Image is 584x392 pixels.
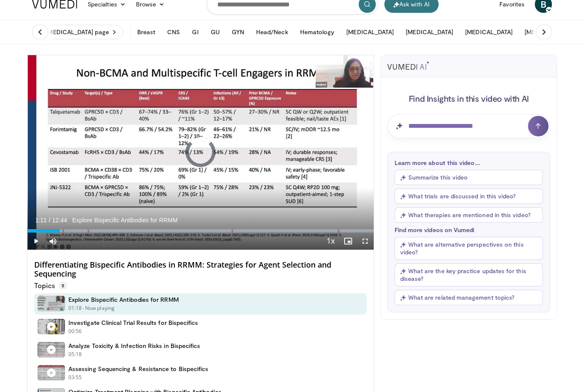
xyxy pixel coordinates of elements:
[35,217,47,224] span: 1:11
[341,24,399,41] button: [MEDICAL_DATA]
[395,189,543,204] button: What trials are discussed in this video?
[132,24,160,41] button: Breast
[227,24,249,41] button: GYN
[395,237,543,260] button: What are alternative perspectives on this video?
[49,217,50,224] span: /
[519,24,577,41] button: [MEDICAL_DATA]
[395,226,543,233] p: Find more videos on Vumedi
[68,365,208,373] h4: Assessing Sequencing & Resistance to Bispecifics
[68,342,200,350] h4: Analyze Toxicity & Infection Risks in Bispecifics
[27,25,123,39] a: Visit [MEDICAL_DATA] page
[27,233,44,250] button: Play
[460,24,518,41] button: [MEDICAL_DATA]
[395,159,543,166] p: Learn more about this video...
[27,229,374,233] div: Progress Bar
[44,233,62,250] button: Mute
[58,281,68,290] span: 5
[72,216,178,224] span: Explore Bispecific Antibodies for RRMM
[357,233,374,250] button: Fullscreen
[34,281,68,290] p: Topics
[395,207,543,223] button: What therapies are mentioned in this video?
[395,290,543,305] button: What are related management topics?
[295,24,340,41] button: Hematology
[206,24,225,41] button: GU
[34,260,367,279] h4: Differentiating Bispecific Antibodies in RRMM: Strategies for Agent Selection and Sequencing
[68,304,82,312] p: 01:18
[251,24,293,41] button: Head/Neck
[68,351,82,358] p: 05:18
[187,24,204,41] button: GI
[339,233,357,250] button: Enable picture-in-picture mode
[27,55,374,250] video-js: Video Player
[395,170,543,185] button: Summarize this video
[387,61,429,70] img: vumedi-ai-logo.svg
[395,263,543,286] button: What are the key practice updates for this disease?
[68,327,82,335] p: 00:56
[387,93,550,104] h4: Find Insights in this video with AI
[401,24,458,41] button: [MEDICAL_DATA]
[68,319,198,327] h4: Investigate Clinical Trial Results for Bispecifics
[162,24,185,41] button: CNS
[68,296,179,304] h4: Explore Bispecific Antibodies for RRMM
[387,114,550,138] input: Question for AI
[68,374,82,381] p: 03:55
[322,233,339,250] button: Playback Rate
[82,304,115,312] p: - Now playing
[52,217,67,224] span: 12:44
